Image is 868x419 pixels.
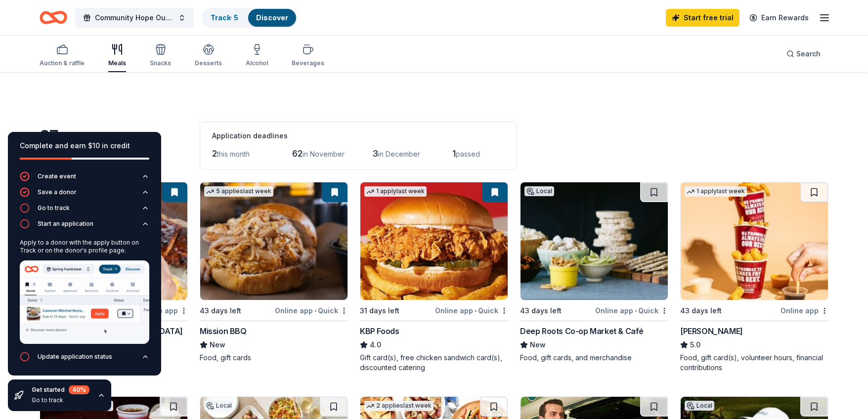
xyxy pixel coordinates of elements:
div: Deep Roots Co-op Market & Café [520,325,644,337]
div: Meals [108,59,126,67]
div: Local [204,401,234,411]
span: in December [378,150,420,158]
button: Community Hope Outreach [75,8,194,28]
div: Beverages [292,59,324,67]
button: Create event [20,171,149,187]
div: Food, gift cards [200,353,348,363]
div: KBP Foods [360,325,399,337]
a: Home [40,6,67,29]
span: • [314,307,316,315]
span: in November [303,150,345,158]
div: Local [524,186,554,196]
div: Go to track [32,396,89,404]
div: Gift card(s), free chicken sandwich card(s), discounted catering [360,353,508,373]
div: Start an application [38,220,93,228]
span: 4.0 [370,339,381,351]
div: Alcohol [246,59,268,67]
div: [PERSON_NAME] [680,325,743,337]
button: Snacks [150,40,171,72]
button: Track· 5Discover [202,8,297,28]
a: Earn Rewards [743,9,815,27]
div: Go to track [38,204,70,212]
div: Complete and earn $10 in credit [20,140,149,152]
div: 43 days left [520,305,562,317]
div: Snacks [150,59,171,67]
span: • [635,307,637,315]
a: Discover [256,13,288,22]
span: Community Hope Outreach [95,12,174,24]
div: 43 days left [680,305,722,317]
span: 1 [452,148,456,159]
span: 2 [212,148,217,159]
button: Beverages [292,40,324,72]
div: Get started [32,385,89,394]
span: 3 [372,148,378,159]
img: Image for Sheetz [681,182,828,300]
div: 1 apply last week [364,186,427,197]
button: Auction & raffle [40,40,85,72]
img: Image for KBP Foods [360,182,508,300]
a: Start free trial [666,9,739,27]
button: Update application status [20,352,149,368]
a: Image for Deep Roots Co-op Market & CaféLocal43 days leftOnline app•QuickDeep Roots Co-op Market ... [520,182,668,363]
span: New [530,339,546,351]
img: Apply [20,260,149,344]
button: Desserts [195,40,222,72]
button: Start an application [20,219,149,235]
div: Online app Quick [435,304,508,317]
div: 31 days left [360,305,399,317]
div: Create event [38,172,76,180]
div: 1 apply last week [685,186,747,197]
img: Image for Deep Roots Co-op Market & Café [521,182,668,300]
div: Online app Quick [595,304,668,317]
div: Online app Quick [275,304,348,317]
span: • [475,307,477,315]
div: Food, gift card(s), volunteer hours, financial contributions [680,353,828,373]
span: 62 [292,148,303,159]
span: 5.0 [690,339,700,351]
div: Desserts [195,59,222,67]
div: Update application status [38,353,112,361]
button: Meals [108,40,126,72]
a: Image for Mission BBQ5 applieslast week43 days leftOnline app•QuickMission BBQNewFood, gift cards [200,182,348,363]
div: 5 applies last week [204,186,273,197]
div: 2 applies last week [364,401,434,411]
a: Image for KBP Foods1 applylast week31 days leftOnline app•QuickKBP Foods4.0Gift card(s), free chi... [360,182,508,373]
a: Track· 5 [211,13,238,22]
div: Apply to a donor with the apply button on Track or on the donor's profile page. [20,239,149,254]
button: Save a donor [20,187,149,203]
div: 40 % [69,385,89,394]
div: Application deadlines [212,130,505,142]
div: Online app [781,304,828,317]
div: Food, gift cards, and merchandise [520,353,668,363]
div: Start an application [20,235,149,352]
span: passed [456,150,480,158]
div: Save a donor [38,188,77,196]
div: Local [685,401,714,411]
a: Image for Sheetz1 applylast week43 days leftOnline app[PERSON_NAME]5.0Food, gift card(s), volunte... [680,182,828,373]
button: Go to track [20,203,149,219]
div: 43 days left [200,305,241,317]
span: New [210,339,225,351]
img: Image for Mission BBQ [200,182,347,300]
div: Auction & raffle [40,59,85,67]
button: Alcohol [246,40,268,72]
span: this month [217,150,250,158]
div: Mission BBQ [200,325,247,337]
span: Search [796,48,821,60]
button: Search [779,44,828,64]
